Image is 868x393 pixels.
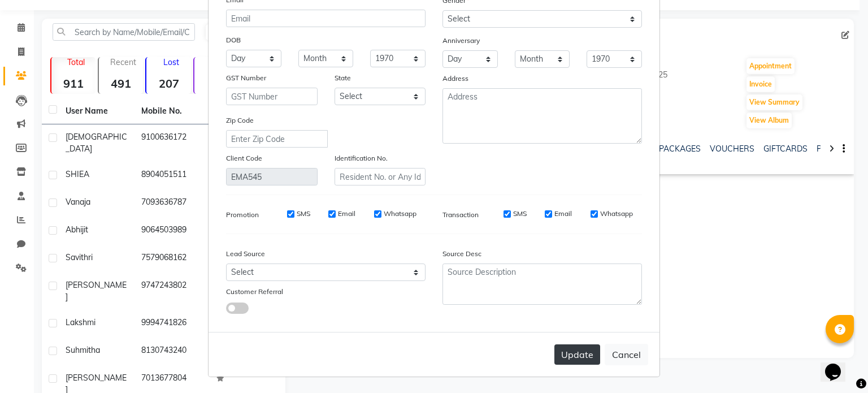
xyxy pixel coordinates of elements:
[442,210,479,220] label: Transaction
[442,249,481,259] label: Source Desc
[226,287,283,297] label: Customer Referral
[821,348,857,382] iframe: chat widget
[226,168,318,185] input: Client Code
[226,35,241,45] label: DOB
[513,209,527,219] label: SMS
[226,115,254,126] label: Zip Code
[226,153,262,163] label: Client Code
[338,209,355,219] label: Email
[554,209,572,219] label: Email
[297,209,310,219] label: SMS
[335,73,351,83] label: State
[384,209,416,219] label: Whatsapp
[226,249,265,259] label: Lead Source
[226,130,328,148] input: Enter Zip Code
[226,73,266,83] label: GST Number
[442,74,468,84] label: Address
[226,10,426,27] input: Email
[335,153,388,163] label: Identification No.
[226,88,318,105] input: GST Number
[335,168,426,185] input: Resident No. or Any Id
[442,36,480,46] label: Anniversary
[600,209,633,219] label: Whatsapp
[226,210,259,220] label: Promotion
[554,344,600,365] button: Update
[605,344,648,365] button: Cancel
